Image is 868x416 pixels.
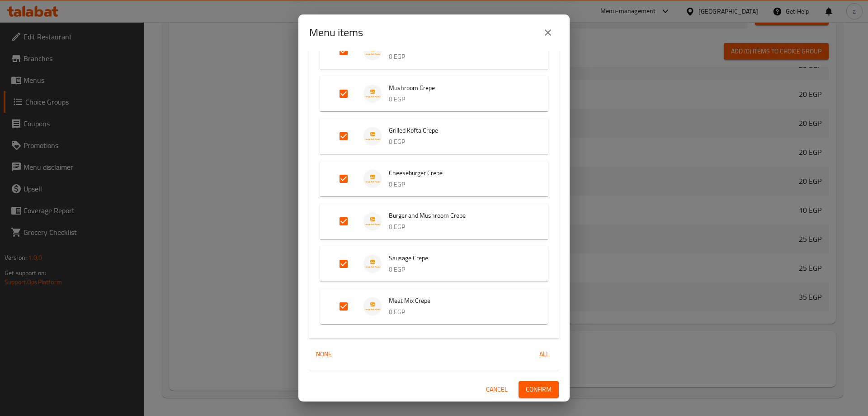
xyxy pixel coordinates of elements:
[537,22,559,43] button: close
[363,170,382,188] img: Cheeseburger Crepe
[363,297,382,316] img: Meat Mix Crepe
[389,136,530,148] p: 0 EGP
[389,51,530,62] p: 0 EGP
[309,25,363,40] h2: Menu items
[389,210,530,221] span: Burger and Mushroom Crepe
[530,346,559,363] button: All
[533,349,555,360] span: All
[320,76,548,111] div: Expand
[309,346,338,363] button: None
[389,264,530,275] p: 0 EGP
[389,167,530,179] span: Cheeseburger Crepe
[320,204,548,239] div: Expand
[320,161,548,196] div: Expand
[389,295,530,306] span: Meat Mix Crepe
[519,381,559,398] button: Confirm
[486,384,508,395] span: Cancel
[389,94,530,105] p: 0 EGP
[363,127,382,145] img: Grilled Kofta Crepe
[389,125,530,136] span: Grilled Kofta Crepe
[526,384,552,395] span: Confirm
[482,381,511,398] button: Cancel
[363,255,382,273] img: Sausage Crepe
[389,253,530,264] span: Sausage Crepe
[320,246,548,282] div: Expand
[363,85,382,103] img: Mushroom Crepe
[389,179,530,190] p: 0 EGP
[389,306,530,318] p: 0 EGP
[363,42,382,60] img: Mushroom and Hot Dog Crepe
[320,119,548,154] div: Expand
[320,289,548,324] div: Expand
[313,349,335,360] span: None
[320,33,548,69] div: Expand
[389,82,530,94] span: Mushroom Crepe
[389,40,530,51] span: Mushroom and Hot Dog Crepe
[389,221,530,233] p: 0 EGP
[363,212,382,230] img: Burger and Mushroom Crepe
